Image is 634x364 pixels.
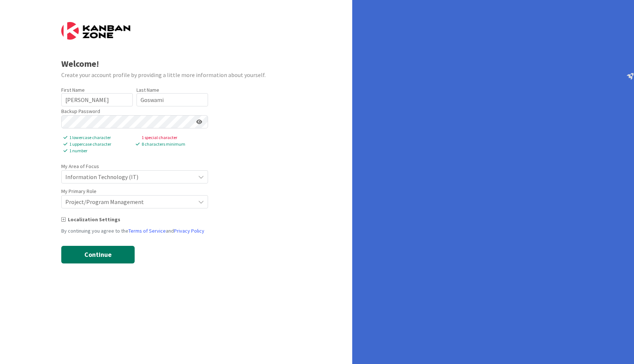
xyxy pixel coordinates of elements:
span: Information Technology (IT) [65,172,192,182]
span: Project/Program Management [65,197,192,207]
span: 8 characters minimum [136,141,208,148]
label: My Area of Focus [61,163,99,170]
span: 1 lowercase character [63,134,136,141]
div: Localization Settings [61,216,291,223]
label: Last Name [136,87,159,93]
span: 1 number [63,148,136,154]
span: 1 special character [136,134,208,141]
img: Kanban Zone [61,22,130,40]
span: 1 uppercase character [63,141,136,148]
div: Create your account profile by providing a little more information about yourself. [61,70,291,79]
div: Welcome! [61,57,291,70]
div: By continuing you agree to the and [61,227,291,235]
button: Continue [61,246,135,263]
a: Privacy Policy [174,227,204,234]
a: Terms of Service [128,227,166,234]
label: My Primary Role [61,188,96,195]
label: First Name [61,87,85,93]
label: Backup Password [61,108,100,115]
